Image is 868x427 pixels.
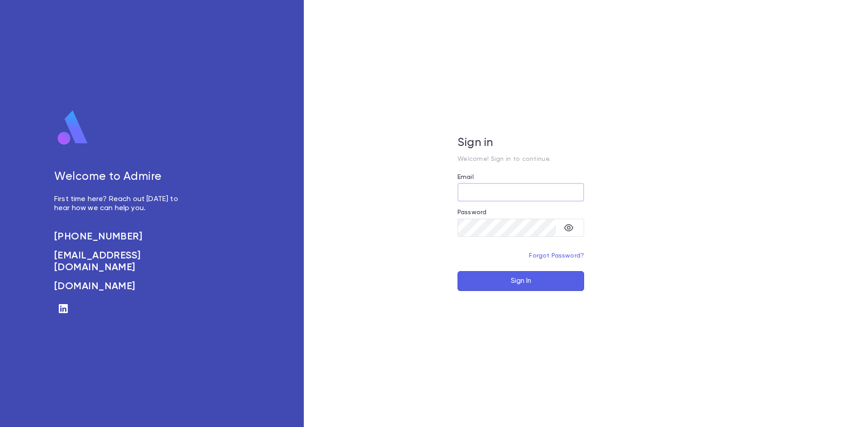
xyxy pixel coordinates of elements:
a: [PHONE_NUMBER] [54,231,188,243]
a: Forgot Password? [529,253,584,259]
h5: Sign in [458,136,584,150]
button: toggle password visibility [560,219,578,237]
label: Password [458,209,486,216]
label: Email [458,174,474,181]
img: logo [54,110,91,146]
p: Welcome! Sign in to continue. [458,155,584,163]
h5: Welcome to Admire [54,170,188,184]
a: [DOMAIN_NAME] [54,281,188,292]
button: Sign In [458,271,584,291]
p: First time here? Reach out [DATE] to hear how we can help you. [54,195,188,213]
a: [EMAIL_ADDRESS][DOMAIN_NAME] [54,250,188,273]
